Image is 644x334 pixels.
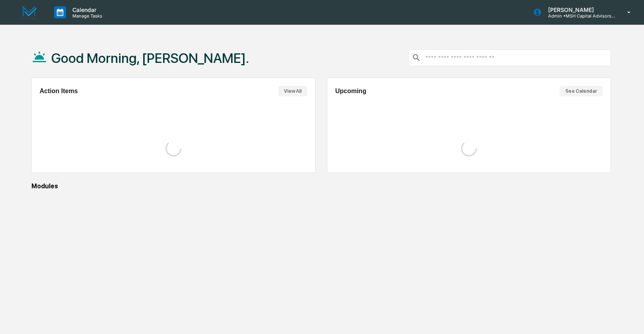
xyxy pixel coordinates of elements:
[40,88,78,95] h2: Action Items
[66,6,106,13] p: Calendar
[335,88,366,95] h2: Upcoming
[542,13,616,19] p: Admin • MSH Capital Advisors LLC - RIA
[278,86,307,96] button: View All
[19,6,38,20] img: logo
[51,50,249,66] h1: Good Morning, [PERSON_NAME].
[66,13,106,19] p: Manage Tasks
[542,6,616,13] p: [PERSON_NAME]
[31,182,611,190] div: Modules
[560,86,603,96] button: See Calendar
